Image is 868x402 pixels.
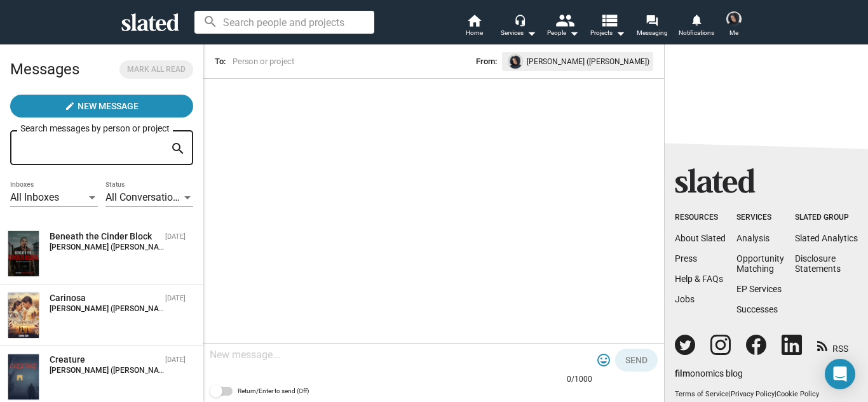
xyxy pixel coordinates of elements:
[675,274,723,284] a: Help & FAQs
[8,231,39,276] img: Beneath the Cinder Block
[501,25,536,41] div: Services
[567,375,592,385] mat-hint: 0/1000
[65,101,75,111] mat-icon: create
[496,13,541,41] button: Services
[8,293,39,338] img: Carinosa
[675,368,690,379] span: film
[194,11,374,34] input: Search people and projects
[726,11,742,27] img: Lania Stewart (Lania Kayell)
[105,191,184,203] span: All Conversations
[50,354,160,366] div: Creature
[165,356,186,364] time: [DATE]
[675,358,743,380] a: filmonomics blog
[637,25,668,41] span: Messaging
[613,25,628,41] mat-icon: arrow_drop_down
[795,233,858,243] a: Slated Analytics
[165,294,186,302] time: [DATE]
[555,11,574,29] mat-icon: people
[736,233,770,243] a: Analysis
[466,13,482,28] mat-icon: home
[10,54,79,84] h2: Messages
[675,233,726,243] a: About Slated
[215,57,226,66] span: To:
[50,366,177,375] strong: [PERSON_NAME] ([PERSON_NAME]):
[679,25,714,41] span: Notifications
[238,384,309,399] span: Return/Enter to send (Off)
[817,335,848,355] a: RSS
[731,390,775,398] a: Privacy Policy
[625,349,648,372] span: Send
[566,25,581,41] mat-icon: arrow_drop_down
[719,9,749,42] button: Lania Stewart (Lania Kayell)Me
[508,55,522,69] img: undefined
[527,55,649,69] span: [PERSON_NAME] ([PERSON_NAME])
[630,13,674,41] a: Messaging
[50,304,177,313] strong: [PERSON_NAME] ([PERSON_NAME]):
[736,213,784,223] div: Services
[675,253,697,264] a: Press
[675,294,695,304] a: Jobs
[736,284,782,294] a: EP Services
[776,390,819,398] a: Cookie Policy
[50,243,177,251] strong: [PERSON_NAME] ([PERSON_NAME]):
[514,14,526,25] mat-icon: headset_mic
[547,25,579,41] div: People
[50,231,160,243] div: Beneath the Cinder Block
[590,25,625,41] span: Projects
[615,349,658,372] button: Send
[596,352,611,368] mat-icon: tag_faces
[585,13,630,41] button: Projects
[165,232,186,241] time: [DATE]
[729,25,738,41] span: Me
[775,390,776,398] span: |
[674,13,719,41] a: Notifications
[690,13,702,25] mat-icon: notifications
[524,25,539,41] mat-icon: arrow_drop_down
[8,354,39,399] img: Creature
[119,60,193,79] button: Mark all read
[452,13,496,41] a: Home
[476,55,497,69] span: From:
[795,253,841,274] a: DisclosureStatements
[10,191,59,203] span: All Inboxes
[600,11,618,29] mat-icon: view_list
[466,25,483,41] span: Home
[675,213,726,223] div: Resources
[736,253,784,274] a: OpportunityMatching
[795,213,858,223] div: Slated Group
[231,55,384,68] input: Person or project
[646,14,658,26] mat-icon: forum
[729,390,731,398] span: |
[50,292,160,304] div: Carinosa
[170,139,186,159] mat-icon: search
[675,390,729,398] a: Terms of Service
[541,13,585,41] button: People
[10,95,193,117] button: New Message
[78,95,139,117] span: New Message
[825,359,855,389] div: Open Intercom Messenger
[127,63,186,76] span: Mark all read
[736,304,778,314] a: Successes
